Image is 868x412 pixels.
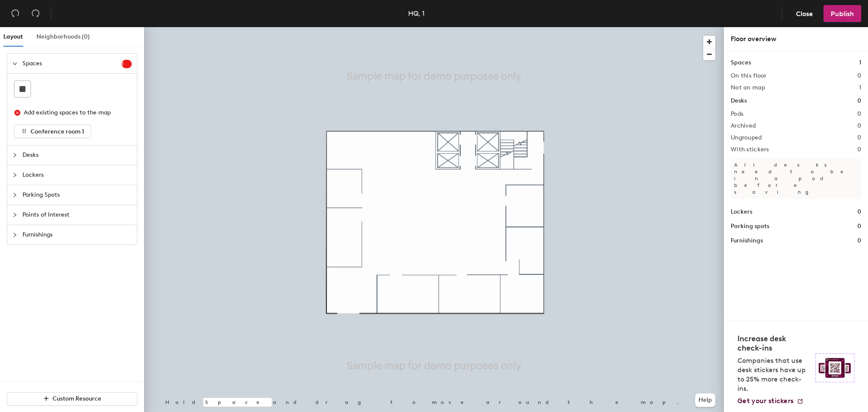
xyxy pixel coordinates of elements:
[36,33,90,40] span: Neighborhoods (0)
[857,146,861,153] h2: 0
[53,395,101,402] span: Custom Resource
[859,84,861,91] h2: 1
[731,84,765,91] h2: Not on map
[737,397,793,405] span: Get your stickers
[24,108,125,117] div: Add existing spaces to the map
[857,96,861,106] h1: 0
[122,61,132,67] span: 1
[823,5,861,22] button: Publish
[3,33,23,40] span: Layout
[695,393,715,407] button: Help
[12,61,17,66] span: expanded
[731,134,762,141] h2: Ungrouped
[731,58,751,67] h1: Spaces
[789,5,820,22] button: Close
[12,173,17,178] span: collapsed
[815,354,854,382] img: Sticker logo
[122,60,132,68] sup: 1
[831,10,854,18] span: Publish
[731,122,756,129] h2: Archived
[12,212,17,217] span: collapsed
[857,222,861,231] h1: 0
[857,236,861,245] h1: 0
[737,334,810,353] h4: Increase desk check-ins
[12,153,17,158] span: collapsed
[22,225,132,245] span: Furnishings
[857,207,861,217] h1: 0
[12,232,17,237] span: collapsed
[731,34,861,44] div: Floor overview
[731,158,861,199] p: All desks need to be in a pod before saving
[22,165,132,185] span: Lockers
[22,185,132,205] span: Parking Spots
[731,222,769,231] h1: Parking spots
[857,122,861,129] h2: 0
[731,146,769,153] h2: With stickers
[731,236,763,245] h1: Furnishings
[731,72,767,79] h2: On this floor
[12,192,17,198] span: collapsed
[22,205,132,225] span: Points of Interest
[796,10,813,18] span: Close
[22,145,132,165] span: Desks
[731,111,743,117] h2: Pods
[7,5,24,22] button: Undo (⌘ + Z)
[408,8,425,19] div: HQ, 1
[857,72,861,79] h2: 0
[731,96,747,106] h1: Desks
[31,128,84,135] span: Conference room 1
[737,356,810,393] p: Companies that use desk stickers have up to 25% more check-ins.
[857,111,861,117] h2: 0
[857,134,861,141] h2: 0
[7,392,137,406] button: Custom Resource
[731,207,752,217] h1: Lockers
[14,110,20,116] span: close-circle
[737,397,804,405] a: Get your stickers
[27,5,44,22] button: Redo (⌘ + ⇧ + Z)
[14,125,91,138] button: Conference room 1
[859,58,861,67] h1: 1
[22,54,122,73] span: Spaces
